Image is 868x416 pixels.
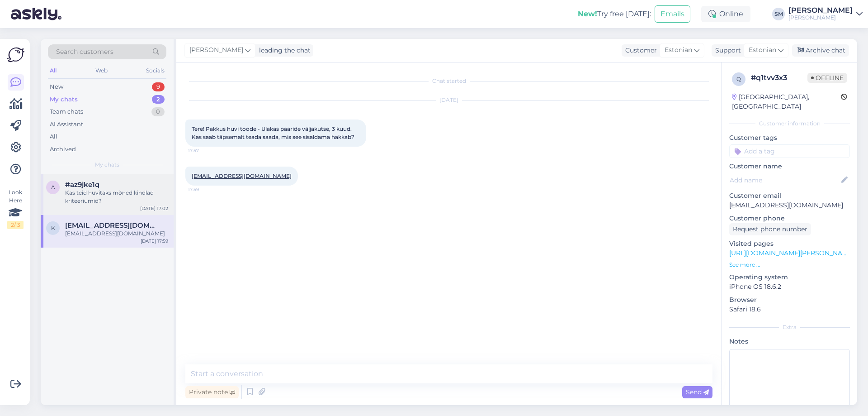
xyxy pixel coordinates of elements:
div: [DATE] 17:59 [141,238,168,244]
span: Tere! Pakkus huvi toode - Ulakas paaride väljakutse, 3 kuud. Kas saab täpsemalt teada saada, mis ... [192,125,354,140]
span: a [51,184,55,191]
div: Customer information [729,120,850,128]
div: Web [94,65,109,77]
div: [DATE] [185,96,712,104]
div: Support [712,46,741,55]
span: Search customers [56,47,113,57]
span: My chats [95,161,119,169]
span: 17:59 [188,186,222,193]
p: Customer email [729,191,850,201]
div: 0 [151,107,165,116]
p: Browser [729,295,850,305]
span: #az9jke1q [65,181,99,189]
p: Operating system [729,273,850,282]
div: Team chats [50,107,83,116]
p: See more ... [729,261,850,269]
p: Visited pages [729,239,850,249]
p: Customer phone [729,214,850,223]
div: Online [701,6,750,22]
div: Look Here [7,188,24,229]
span: Estonian [665,45,692,55]
span: 17:57 [188,147,222,154]
span: [PERSON_NAME] [189,45,243,55]
div: My chats [50,95,78,104]
div: Socials [144,65,166,77]
p: Safari 18.6 [729,305,850,314]
span: k [51,225,55,231]
input: Add a tag [729,144,850,158]
div: [PERSON_NAME] [788,7,853,14]
div: Chat started [185,77,712,85]
span: Estonian [749,45,776,55]
div: AI Assistant [50,120,83,129]
div: 2 [152,95,165,104]
a: [EMAIL_ADDRESS][DOMAIN_NAME] [192,172,292,179]
div: 2 / 3 [7,221,24,229]
div: All [48,65,58,77]
div: Customer [622,46,657,55]
div: Archive chat [792,44,849,57]
div: [GEOGRAPHIC_DATA], [GEOGRAPHIC_DATA] [732,92,841,111]
div: New [50,82,63,91]
p: Customer tags [729,133,850,143]
button: Emails [655,5,690,23]
div: # q1tvv3x3 [751,72,807,83]
div: SM [772,8,785,20]
img: Askly Logo [7,46,24,63]
a: [PERSON_NAME][PERSON_NAME] [788,7,863,21]
a: [URL][DOMAIN_NAME][PERSON_NAME] [729,249,854,257]
b: New! [578,10,597,18]
span: Offline [807,73,847,83]
span: q [736,76,741,82]
div: Try free [DATE]: [578,9,651,19]
div: Request phone number [729,223,811,235]
span: Send [686,388,709,396]
div: Private note [185,386,239,398]
div: Archived [50,145,76,154]
div: [PERSON_NAME] [788,14,853,21]
p: Customer name [729,162,850,171]
div: [DATE] 17:02 [140,205,168,212]
p: Notes [729,337,850,346]
div: Extra [729,323,850,331]
div: 9 [152,82,165,91]
div: All [50,132,57,141]
div: [EMAIL_ADDRESS][DOMAIN_NAME] [65,230,168,238]
input: Add name [730,175,840,185]
div: Kas teid huvitaks mõned kindlad kriteeriumid? [65,189,168,205]
p: [EMAIL_ADDRESS][DOMAIN_NAME] [729,201,850,210]
p: iPhone OS 18.6.2 [729,282,850,292]
span: karamulkin@gmail.com [65,221,159,230]
div: leading the chat [255,46,311,55]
